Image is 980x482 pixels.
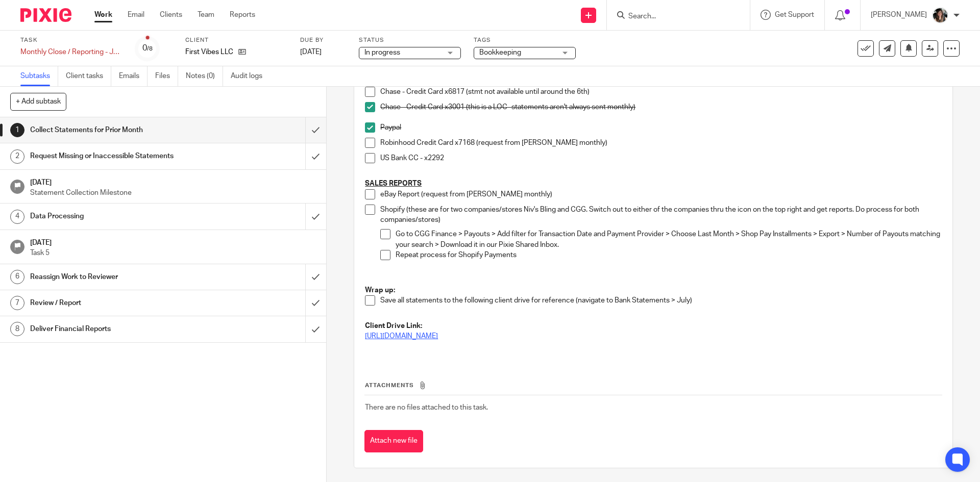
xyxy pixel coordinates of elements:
[300,48,322,56] span: [DATE]
[380,295,941,306] p: Save all statements to the following client drive for reference (navigate to Bank Statements > July)
[30,188,316,198] p: Statement Collection Milestone
[479,49,521,56] span: Bookkeeping
[142,42,153,54] div: 0
[365,180,422,187] u: SALES REPORTS
[20,36,122,44] label: Task
[365,287,395,294] strong: Wrap up:
[20,47,122,57] div: Monthly Close / Reporting - June
[365,404,488,411] span: There are no files attached to this task.
[627,12,719,21] input: Search
[932,7,948,23] img: IMG_2906.JPEG
[364,49,400,56] span: In progress
[30,295,207,311] h1: Review / Report
[94,10,112,20] a: Work
[66,66,111,86] a: Client tasks
[30,148,207,164] h1: Request Missing or Inaccessible Statements
[10,270,24,284] div: 6
[119,66,148,86] a: Emails
[147,46,153,52] small: /8
[380,138,941,148] p: Robinhood Credit Card x7168 (request from [PERSON_NAME] monthly)
[230,10,255,20] a: Reports
[10,322,24,336] div: 8
[10,149,24,164] div: 2
[10,210,24,224] div: 4
[380,122,941,133] p: Paypal
[300,36,346,44] label: Due by
[30,269,207,285] h1: Reassign Work to Reviewer
[380,205,941,225] p: Shopify (these are for two companies/stores Niv's Bling and CGG. Switch out to either of the comp...
[396,250,941,271] p: Repeat process for Shopify Payments
[365,383,414,388] span: Attachments
[10,123,24,137] div: 1
[30,235,316,248] h1: [DATE]
[30,209,207,224] h1: Data Processing
[380,189,941,199] p: eBay Report (request from [PERSON_NAME] monthly)
[160,10,182,20] a: Clients
[380,102,941,112] p: Chase - Credit Card x3001 (this is a LOC- statements aren't always sent monthly)
[380,153,941,163] p: US Bank CC - x2292
[30,122,207,138] h1: Collect Statements for Prior Month
[396,229,941,250] p: Go to CGG Finance > Payouts > Add filter for Transaction Date and Payment Provider > Choose Last ...
[231,66,270,86] a: Audit logs
[128,10,144,20] a: Email
[185,36,287,44] label: Client
[186,66,223,86] a: Notes (0)
[198,10,214,20] a: Team
[185,47,233,57] p: First Vibes LLC
[20,8,71,22] img: Pixie
[775,11,814,18] span: Get Support
[365,333,438,340] a: [URL][DOMAIN_NAME]
[30,175,316,188] h1: [DATE]
[20,66,58,86] a: Subtasks
[10,93,66,110] button: + Add subtask
[10,296,24,310] div: 7
[365,322,422,329] strong: Client Drive Link:
[380,87,941,97] p: Chase - Credit Card x6817 (stmt not available until around the 6th)
[30,321,207,337] h1: Deliver Financial Reports
[30,248,316,258] p: Task 5
[364,430,423,453] button: Attach new file
[155,66,178,86] a: Files
[871,10,927,20] p: [PERSON_NAME]
[359,36,461,44] label: Status
[474,36,576,44] label: Tags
